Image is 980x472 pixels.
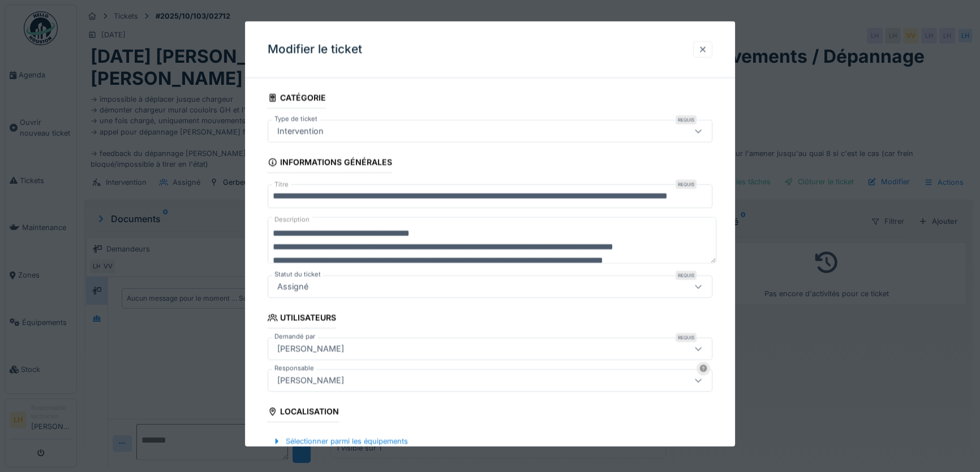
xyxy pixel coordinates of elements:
div: Requis [676,115,697,124]
div: Intervention [273,125,328,137]
label: Statut du ticket [272,270,323,279]
div: Requis [676,180,697,189]
div: Requis [676,271,697,280]
div: [PERSON_NAME] [273,343,349,355]
div: [PERSON_NAME] [273,374,349,387]
div: Requis [676,333,697,342]
label: Demandé par [272,332,317,341]
label: Titre [272,180,291,189]
h3: Modifier le ticket [268,42,362,57]
div: Localisation [268,403,339,422]
label: Responsable [272,363,316,373]
label: Type de ticket [272,114,320,124]
div: Utilisateurs [268,309,336,328]
div: Informations générales [268,154,392,173]
label: Description [272,213,312,227]
div: Sélectionner parmi les équipements [268,434,412,449]
div: Assigné [273,280,313,293]
div: Catégorie [268,89,326,109]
